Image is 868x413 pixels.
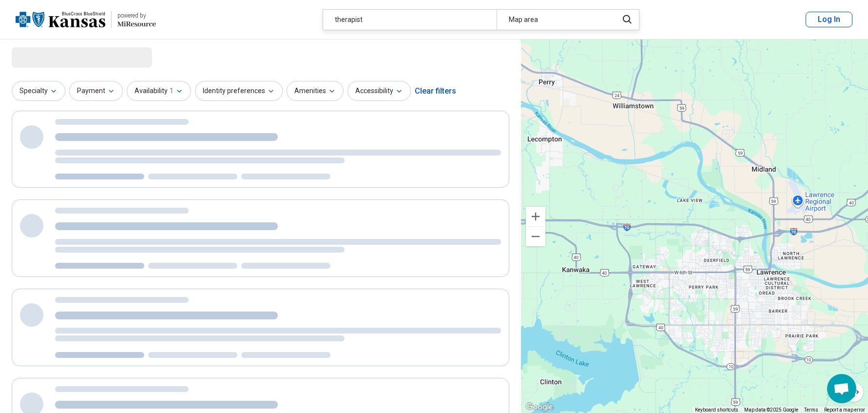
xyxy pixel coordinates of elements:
[744,407,798,413] span: Map data ©2025 Google
[127,81,191,101] button: Availability1
[16,8,105,31] img: Blue Cross Blue Shield Kansas
[347,81,411,101] button: Accessibility
[526,207,545,226] button: Zoom in
[323,10,497,30] div: therapist
[117,11,156,20] div: powered by
[287,81,344,101] button: Amenities
[195,81,283,101] button: Identity preferences
[804,407,818,413] a: Terms (opens in new tab)
[806,12,852,27] button: Log In
[827,374,856,403] div: Open chat
[12,47,94,67] span: Loading...
[170,86,174,96] span: 1
[824,407,865,413] a: Report a map error
[69,81,123,101] button: Payment
[12,81,65,101] button: Specialty
[16,8,156,31] a: Blue Cross Blue Shield Kansaspowered by
[415,79,456,103] div: Clear filters
[526,227,545,246] button: Zoom out
[497,10,612,30] div: Map area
